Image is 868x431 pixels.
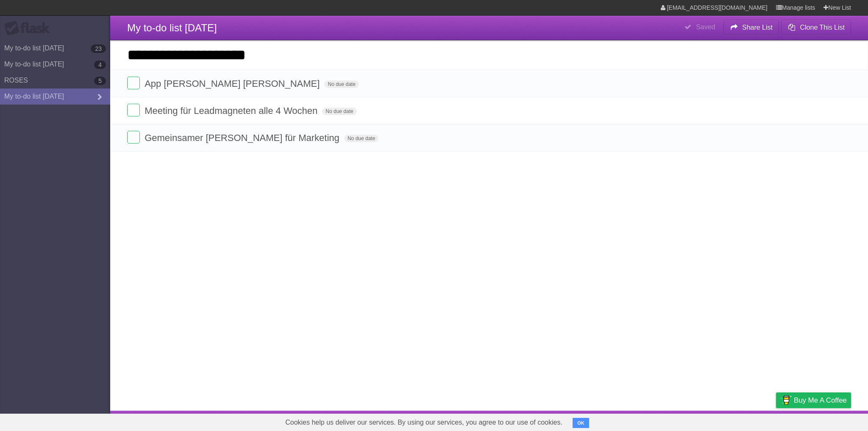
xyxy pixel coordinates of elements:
[322,108,356,115] span: No due date
[145,105,320,116] span: Meeting für Leadmagneten alle 4 Wochen
[765,413,787,429] a: Privacy
[145,78,322,89] span: App [PERSON_NAME] [PERSON_NAME]
[94,61,106,69] b: 4
[573,418,589,428] button: OK
[696,23,715,30] b: Saved
[127,77,140,89] label: Done
[324,80,359,88] span: No due date
[742,24,773,31] b: Share List
[344,135,378,142] span: No due date
[781,20,851,35] button: Clone This List
[277,414,571,431] span: Cookies help us deliver our services. By using our services, you agree to our use of cookies.
[776,392,851,408] a: Buy me a coffee
[127,22,217,33] span: My to-do list [DATE]
[798,413,851,429] a: Suggest a feature
[145,133,342,143] span: Gemeinsamer [PERSON_NAME] für Marketing
[723,20,779,35] button: Share List
[691,413,726,429] a: Developers
[4,21,55,36] div: Flask
[736,413,755,429] a: Terms
[127,104,140,116] label: Done
[127,131,140,144] label: Done
[91,44,106,53] b: 23
[780,393,792,407] img: Buy me a coffee
[794,393,847,408] span: Buy me a coffee
[800,24,845,31] b: Clone This List
[663,413,681,429] a: About
[94,77,106,85] b: 5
